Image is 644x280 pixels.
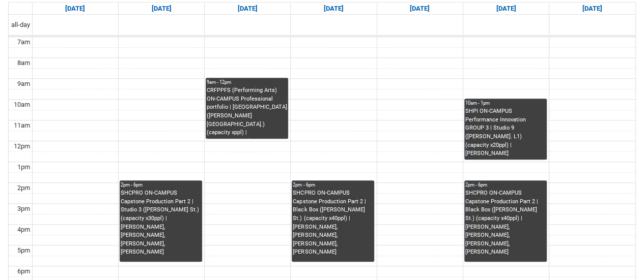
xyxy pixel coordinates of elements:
[494,3,518,15] a: Go to September 19, 2025
[293,189,373,257] div: SHCPRO ON-CAMPUS Capstone Production Part 2 | Black Box ([PERSON_NAME] St.) (capacity x40ppl) | [...
[12,100,32,110] div: 10am
[293,181,373,189] div: 2pm - 6pm
[15,79,32,89] div: 9am
[207,79,287,86] div: 9am - 12pm
[236,3,260,15] a: Go to September 16, 2025
[465,181,546,189] div: 2pm - 6pm
[15,162,32,172] div: 1pm
[149,3,173,15] a: Go to September 15, 2025
[15,204,32,214] div: 3pm
[121,181,201,189] div: 2pm - 6pm
[12,141,32,151] div: 12pm
[9,20,32,30] span: all-day
[121,189,201,257] div: SHCPRO ON-CAMPUS Capstone Production Part 2 | Studio 3 ([PERSON_NAME] St.) (capacity x30ppl) | [P...
[15,183,32,193] div: 2pm
[465,107,546,158] div: SHPI ON-CAMPUS Performance Innovation GROUP 3 | Studio 9 ([PERSON_NAME]. L1) (capacity x20ppl) | ...
[12,120,32,131] div: 11am
[465,189,546,257] div: SHCPRO ON-CAMPUS Capstone Production Part 2 | Black Box ([PERSON_NAME] St.) (capacity x40ppl) | [...
[15,58,32,68] div: 8am
[15,245,32,256] div: 5pm
[408,3,432,15] a: Go to September 18, 2025
[465,100,546,107] div: 10am - 1pm
[15,266,32,276] div: 6pm
[580,3,604,15] a: Go to September 20, 2025
[15,225,32,235] div: 4pm
[322,3,346,15] a: Go to September 17, 2025
[63,3,87,15] a: Go to September 14, 2025
[207,86,287,138] div: CRFPPFS (Performing Arts) ON-CAMPUS Professional portfolio | [GEOGRAPHIC_DATA] ([PERSON_NAME][GEO...
[15,37,32,47] div: 7am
